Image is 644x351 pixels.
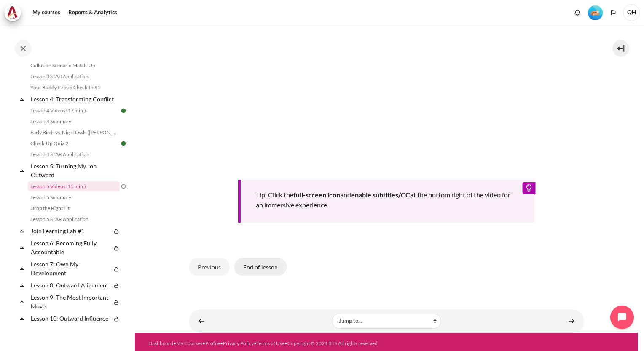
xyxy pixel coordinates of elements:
[623,4,640,21] a: User menu
[28,106,120,116] a: Lesson 4 Videos (17 min.)
[176,340,202,346] a: My Courses
[30,292,111,312] a: Lesson 9: The Most Important Move
[30,279,111,291] a: Lesson 8: Outward Alignment
[18,166,26,175] span: Collapse
[7,6,19,19] img: Architeck
[120,107,127,114] img: Done
[238,180,535,223] div: Tip: Click the and at the bottom right of the video for an immersive experience.
[256,340,284,346] a: Terms of Use
[120,183,127,190] img: To do
[351,191,410,199] b: enable subtitles/CC
[223,340,254,346] a: Privacy Policy
[588,5,603,20] div: Level #2
[18,314,26,323] span: Collapse
[28,117,120,127] a: Lesson 4 Summary
[571,6,584,19] div: Show notification window with no new notifications
[18,243,26,252] span: Collapse
[18,264,26,273] span: Collapse
[28,214,120,224] a: Lesson 5 STAR Application
[193,313,210,329] a: ◄ Lesson 4 STAR Application
[623,4,640,21] span: QH
[30,93,120,105] a: Lesson 4: Transforming Conflict
[30,313,111,324] a: Lesson 10: Outward Influence
[30,4,63,21] a: My courses
[28,72,120,82] a: Lesson 3 STAR Application
[585,5,606,20] a: Level #2
[189,258,230,276] button: Previous
[30,237,111,258] a: Lesson 6: Becoming Fully Accountable
[28,138,120,149] a: Check-Up Quiz 2
[28,149,120,160] a: Lesson 4 STAR Application
[30,325,111,336] a: Join Learning Lab #2
[28,128,120,138] a: Early Birds vs. Night Owls ([PERSON_NAME]'s Story)
[65,4,120,21] a: Reports & Analytics
[28,181,120,191] a: Lesson 5 Videos (15 min.)
[148,340,173,346] a: Dashboard
[148,340,409,347] div: • • • • •
[28,192,120,202] a: Lesson 5 Summary
[30,258,111,279] a: Lesson 7: Own My Development
[607,6,620,19] button: Languages
[18,95,26,104] span: Collapse
[28,82,120,93] a: Your Buddy Group Check-In #1
[287,340,378,346] a: Copyright © 2024 BTS All rights reserved
[28,61,120,71] a: Collusion Scenario Match-Up
[30,160,120,181] a: Lesson 5: Turning My Job Outward
[205,340,220,346] a: Profile
[18,281,26,290] span: Collapse
[234,258,287,276] button: End of lesson
[28,203,120,213] a: Drop the Right Fit
[18,327,26,335] span: Collapse
[4,4,25,21] a: Architeck Architeck
[18,227,26,235] span: Collapse
[563,313,580,329] a: Lesson 5 Summary ►
[588,5,603,20] img: Level #2
[293,191,340,199] b: full-screen icon
[120,140,127,147] img: Done
[18,298,26,306] span: Collapse
[30,225,111,237] a: Join Learning Lab #1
